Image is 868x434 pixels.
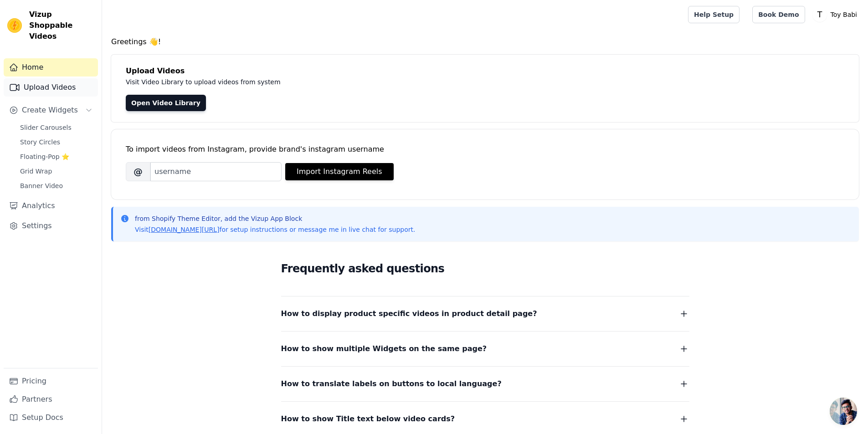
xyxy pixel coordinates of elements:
h2: Frequently asked questions [281,260,689,278]
a: Pricing [4,372,98,390]
a: Open Video Library [126,95,206,111]
p: Visit for setup instructions or message me in live chat for support. [135,225,415,234]
button: How to show Title text below video cards? [281,413,689,425]
span: Banner Video [20,181,63,190]
p: from Shopify Theme Editor, add the Vizup App Block [135,214,415,223]
a: Analytics [4,197,98,215]
span: Story Circles [20,138,60,147]
a: Settings [4,217,98,235]
span: Vizup Shoppable Videos [29,9,94,42]
input: username [150,162,282,181]
h4: Upload Videos [126,66,844,77]
a: Setup Docs [4,408,98,427]
a: Story Circles [15,136,98,148]
span: Floating-Pop ⭐ [20,152,69,161]
span: How to translate labels on buttons to local language? [281,378,502,390]
a: Home [4,58,98,77]
a: Upload Videos [4,78,98,97]
button: T Toy Babi [812,6,861,23]
div: Open chat [830,398,857,425]
p: Toy Babi [827,6,861,23]
span: How to show multiple Widgets on the same page? [281,342,487,355]
h4: Greetings 👋! [111,36,859,47]
img: Vizup [7,18,22,33]
p: Visit Video Library to upload videos from system [126,77,534,87]
a: Floating-Pop ⭐ [15,150,98,163]
a: Grid Wrap [15,165,98,178]
text: T [817,10,822,19]
a: Help Setup [688,6,740,23]
span: Grid Wrap [20,167,52,176]
button: Create Widgets [4,101,98,119]
button: How to display product specific videos in product detail page? [281,307,689,320]
a: Slider Carousels [15,121,98,134]
button: How to translate labels on buttons to local language? [281,378,689,390]
span: Slider Carousels [20,123,72,132]
a: [DOMAIN_NAME][URL] [149,226,220,233]
a: Book Demo [752,6,805,23]
span: How to display product specific videos in product detail page? [281,307,537,320]
button: Import Instagram Reels [285,163,394,180]
span: How to show Title text below video cards? [281,413,455,425]
span: Create Widgets [22,105,78,116]
button: How to show multiple Widgets on the same page? [281,342,689,355]
a: Partners [4,390,98,408]
a: Banner Video [15,179,98,192]
span: @ [126,162,150,181]
div: To import videos from Instagram, provide brand's instagram username [126,144,844,155]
